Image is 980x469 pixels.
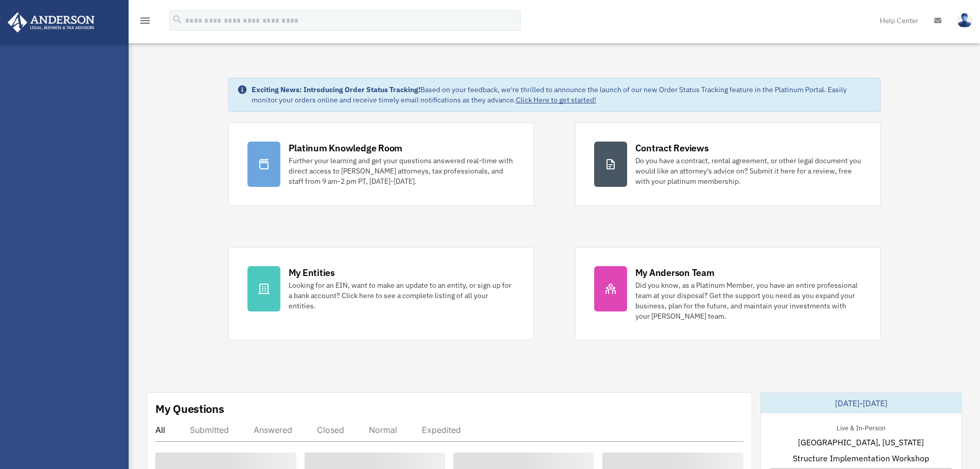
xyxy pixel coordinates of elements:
[422,425,461,435] div: Expedited
[228,247,534,340] a: My Entities Looking for an EIN, want to make an update to an entity, or sign up for a bank accoun...
[139,18,151,27] a: menu
[252,85,420,94] strong: Exciting News: Introducing Order Status Tracking!
[798,436,924,448] span: [GEOGRAPHIC_DATA], [US_STATE]
[635,142,709,154] div: Contract Reviews
[254,425,292,435] div: Answered
[172,14,183,25] i: search
[957,13,972,28] img: User Pic
[635,266,715,279] div: My Anderson Team
[289,142,403,154] div: Platinum Knowledge Room
[289,155,515,186] div: Further your learning and get your questions answered real-time with direct access to [PERSON_NAM...
[635,280,862,321] div: Did you know, as a Platinum Member, you have an entire professional team at your disposal? Get th...
[155,425,165,435] div: All
[635,155,862,186] div: Do you have a contract, rental agreement, or other legal document you would like an attorney's ad...
[190,425,229,435] div: Submitted
[252,84,872,105] div: Based on your feedback, we're thrilled to announce the launch of our new Order Status Tracking fe...
[369,425,397,435] div: Normal
[793,452,929,464] span: Structure Implementation Workshop
[139,14,151,27] i: menu
[575,247,881,340] a: My Anderson Team Did you know, as a Platinum Member, you have an entire professional team at your...
[228,123,534,206] a: Platinum Knowledge Room Further your learning and get your questions answered real-time with dire...
[289,266,335,279] div: My Entities
[516,95,596,105] a: Click Here to get started!
[575,123,881,206] a: Contract Reviews Do you have a contract, rental agreement, or other legal document you would like...
[5,12,98,32] img: Anderson Advisors Platinum Portal
[761,393,961,413] div: [DATE]-[DATE]
[155,401,224,416] div: My Questions
[289,280,515,311] div: Looking for an EIN, want to make an update to an entity, or sign up for a bank account? Click her...
[317,425,344,435] div: Closed
[828,422,894,432] div: Live & In-Person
